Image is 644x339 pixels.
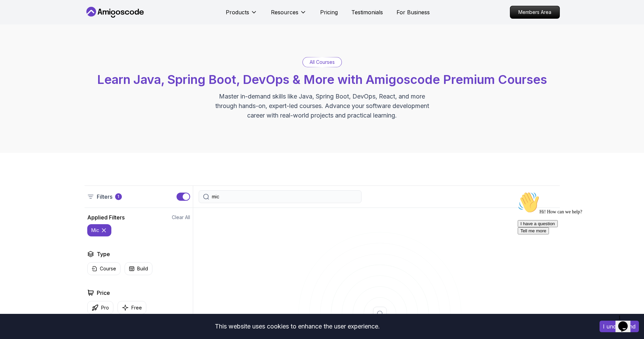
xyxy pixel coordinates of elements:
iframe: chat widget [515,189,637,308]
p: Course [100,265,116,272]
button: Build [125,262,152,275]
button: Tell me more [3,38,34,46]
p: Free [131,304,142,311]
p: Products [226,8,249,16]
p: 1 [117,194,119,199]
div: This website uses cookies to enhance the user experience. [5,319,589,334]
a: Pricing [320,8,338,16]
p: mic [91,227,99,234]
button: Accept cookies [600,321,639,332]
span: Hi! How can we help? [3,20,67,25]
button: Resources [271,8,307,22]
p: Build [137,265,148,272]
button: Clear All [172,214,190,221]
p: Resources [271,8,298,16]
button: Free [117,301,146,314]
button: I have a question [3,31,43,38]
span: Learn Java, Spring Boot, DevOps & More with Amigoscode Premium Courses [97,72,547,87]
input: Search Java, React, Spring boot ... [212,193,357,200]
a: Testimonials [351,8,383,16]
p: Master in-demand skills like Java, Spring Boot, DevOps, React, and more through hands-on, expert-... [208,92,436,120]
p: All Courses [310,59,335,66]
iframe: chat widget [615,312,637,332]
div: 👋Hi! How can we help?I have a questionTell me more [3,3,125,46]
button: Products [226,8,257,22]
button: mic [87,224,111,236]
img: :wave: [3,3,24,24]
button: Pro [87,301,113,314]
a: Members Area [510,6,560,19]
h2: Price [97,289,110,297]
button: Course [87,262,121,275]
p: Pro [101,304,109,311]
h2: Applied Filters [87,213,125,221]
p: Members Area [510,6,559,18]
h2: Type [97,250,110,258]
a: For Business [397,8,430,16]
p: Filters [97,193,112,201]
